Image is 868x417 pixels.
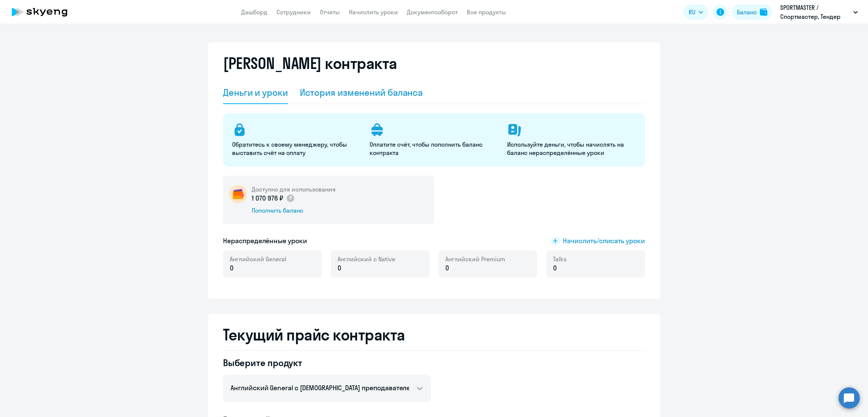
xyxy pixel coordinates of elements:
span: Английский General [230,255,286,263]
a: Сотрудники [277,8,311,16]
img: balance [760,8,767,16]
p: SPORTMASTER / Спортмастер, Тендер 2025 [780,3,850,21]
h4: Выберите продукт [223,357,431,369]
span: 0 [338,263,341,273]
div: Деньги и уроки [223,86,288,98]
button: RU [683,5,708,20]
a: Все продукты [467,8,506,16]
span: 0 [230,263,234,273]
span: 0 [553,263,557,273]
button: SPORTMASTER / Спортмастер, Тендер 2025 [776,3,862,21]
button: Балансbalance [732,5,772,20]
span: Английский с Native [338,255,395,263]
p: Используйте деньги, чтобы начислять на баланс нераспределённые уроки [507,140,636,157]
a: Документооборот [407,8,458,16]
span: Начислить/списать уроки [563,236,645,246]
div: Пополнить баланс [252,206,336,215]
a: Дашборд [241,8,267,16]
h2: [PERSON_NAME] контракта [223,54,397,72]
p: 1 070 976 ₽ [252,193,295,203]
img: wallet-circle.png [229,185,247,203]
span: Английский Premium [445,255,505,263]
span: 0 [445,263,449,273]
h5: Нераспределённые уроки [223,236,307,246]
a: Начислить уроки [349,8,398,16]
p: Оплатите счёт, чтобы пополнить баланс контракта [370,140,498,157]
a: Отчеты [320,8,340,16]
span: Talks [553,255,567,263]
p: Обратитесь к своему менеджеру, чтобы выставить счёт на оплату [232,140,361,157]
span: RU [689,8,695,17]
div: Баланс [737,8,757,17]
div: История изменений баланса [300,86,423,98]
h5: Доступно для использования [252,185,336,193]
h2: Текущий прайс контракта [223,326,645,344]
